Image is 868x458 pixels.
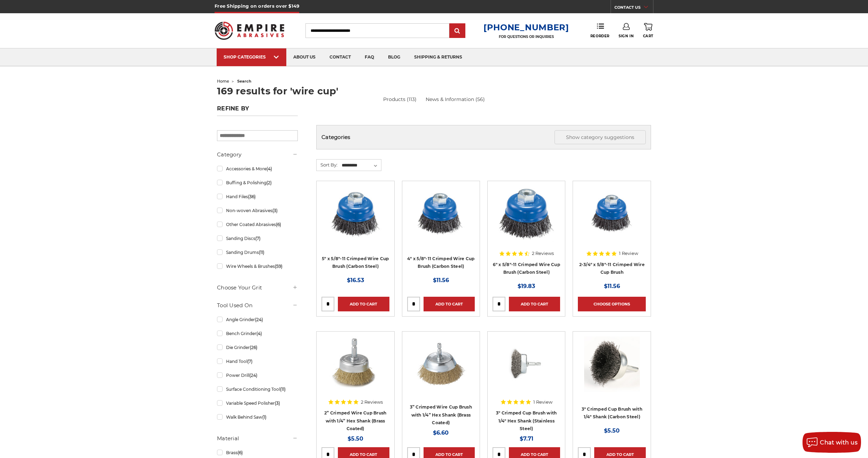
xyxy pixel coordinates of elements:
[286,48,323,66] a: about us
[410,404,472,425] a: 3” Crimped Wire Cup Brush with 1/4” Hex Shank (Brass Coated)
[327,336,383,392] img: 2" brass crimped wire cup brush with 1/4" hex shank
[579,262,645,275] a: 2-3/4" x 5/8"-11 Crimped Wire Cup Brush
[272,208,278,213] span: (3)
[276,222,281,227] span: (6)
[217,383,298,395] a: Surface Conditioning Tool
[555,130,646,144] button: Show category suggestions
[614,3,653,13] a: CONTACT US
[217,246,298,258] a: Sanding Drums
[237,79,251,84] span: search
[493,262,560,275] a: 6" x 5/8"-11 Crimped Wire Cup Brush (Carbon Steel)
[275,401,280,406] span: (3)
[407,48,469,66] a: shipping & returns
[238,450,243,455] span: (6)
[803,432,861,453] button: Chat with us
[217,79,229,84] a: home
[604,283,620,289] span: $11.56
[255,317,263,322] span: (24)
[619,34,634,38] span: Sign In
[321,130,646,144] h5: Categories
[413,186,468,242] img: 4" x 5/8"-11 Crimped Wire Cup Brush (Carbon Steel)
[407,336,475,404] a: 3" Crimped Cup Brush with Brass Bristles and 1/4 Inch Hex Shank
[255,236,261,241] span: (7)
[217,150,298,159] h5: Category
[643,34,653,38] span: Cart
[582,406,642,420] a: 3" Crimped Cup Brush with 1/4" Shank (Carbon Steel)
[341,160,381,171] select: Sort By:
[590,23,610,38] a: Reorder
[327,186,383,242] img: 5" x 5/8"-11 Crimped Wire Cup Brush (Carbon Steel)
[509,297,560,311] a: Add to Cart
[217,327,298,340] a: Bench Grinder
[322,256,389,269] a: 5" x 5/8"-11 Crimped Wire Cup Brush (Carbon Steel)
[217,397,298,409] a: Variable Speed Polisher
[413,336,469,392] img: 3" Crimped Cup Brush with Brass Bristles and 1/4 Inch Hex Shank
[324,410,386,431] a: 2” Crimped Wire Cup Brush with 1/4” Hex Shank (Brass Coated)
[247,359,253,364] span: (7)
[496,410,557,431] a: 3" Crimped Cup Brush with 1/4" Hex Shank (Stainless Steel)
[321,186,389,254] a: 5" x 5/8"-11 Crimped Wire Cup Brush (Carbon Steel)
[407,186,475,254] a: 4" x 5/8"-11 Crimped Wire Cup Brush (Carbon Steel)
[483,34,569,39] p: FOR QUESTIONS OR INQUIRIES
[426,96,485,103] a: News & Information (56)
[584,336,640,392] img: Crimped Wire Cup Brush with Shank
[217,301,298,310] h5: Tool Used On
[217,411,298,423] a: Walk Behind Saw
[532,251,554,256] span: 2 Reviews
[498,336,554,392] img: 3" Crimped Cup Brush with 1/4" Hex Shank
[347,277,364,284] span: $16.53
[217,313,298,326] a: Angle Grinder
[249,373,257,378] span: (24)
[604,427,620,434] span: $5.50
[348,435,363,442] span: $5.50
[643,23,653,38] a: Cart
[217,191,298,203] a: Hand Files
[533,400,552,404] span: 1 Review
[407,256,474,269] a: 4" x 5/8"-11 Crimped Wire Cup Brush (Carbon Steel)
[217,355,298,367] a: Hand Tool
[217,341,298,354] a: Die Grinder
[619,251,638,256] span: 1 Review
[361,400,383,404] span: 2 Reviews
[590,34,610,38] span: Reorder
[217,163,298,175] a: Accessories & More
[338,297,389,311] a: Add to Cart
[248,194,256,199] span: (36)
[358,48,381,66] a: faq
[217,260,298,272] a: Wire Wheels & Brushes
[217,86,651,96] h1: 169 results for 'wire cup'
[215,17,284,44] img: Empire Abrasives
[217,105,298,116] h5: Refine by
[383,96,417,102] a: Products (113)
[578,186,645,254] a: 2-3/4" x 5/8"-11 Crimped Wire Cup Brush
[424,297,475,311] a: Add to Cart
[250,345,257,350] span: (26)
[217,434,298,443] h5: Material
[217,232,298,244] a: Sanding Discs
[275,264,282,269] span: (59)
[493,336,560,404] a: 3" Crimped Cup Brush with 1/4" Hex Shank
[217,204,298,217] a: Non-woven Abrasives
[217,284,298,292] h5: Choose Your Grit
[450,24,464,38] input: Submit
[262,414,266,420] span: (1)
[323,48,358,66] a: contact
[217,177,298,189] a: Buffing & Polishing
[584,186,640,242] img: 2-3/4" x 5/8"-11 Crimped Wire Cup Brush
[578,336,645,404] a: Crimped Wire Cup Brush with Shank
[259,250,264,255] span: (11)
[433,277,449,284] span: $11.56
[518,283,535,289] span: $19.83
[578,297,645,311] a: Choose Options
[321,336,389,404] a: 2" brass crimped wire cup brush with 1/4" hex shank
[266,180,272,185] span: (2)
[317,160,338,170] label: Sort By:
[498,186,554,242] img: 6" x 5/8"-11 Crimped Wire Cup Brush (Carbon Steel)
[520,435,533,442] span: $7.71
[493,186,560,254] a: 6" x 5/8"-11 Crimped Wire Cup Brush (Carbon Steel)
[483,22,569,32] a: [PHONE_NUMBER]
[217,218,298,231] a: Other Coated Abrasives
[266,166,272,171] span: (4)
